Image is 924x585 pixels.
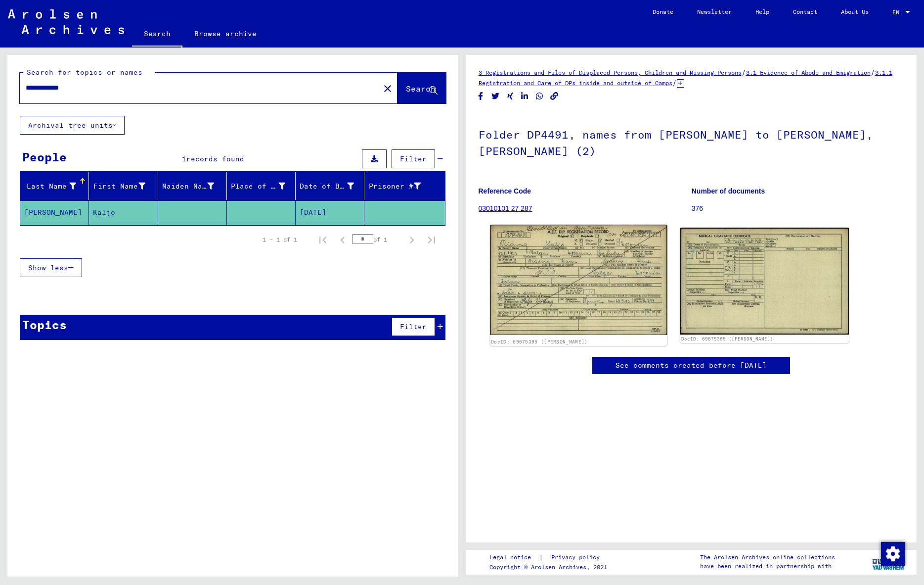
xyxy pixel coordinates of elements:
[870,549,907,574] img: yv_logo.png
[93,178,157,194] div: First Name
[313,230,333,249] button: First page
[20,116,125,135] button: Archival tree units
[28,263,68,272] span: Show less
[296,172,364,200] mat-header-cell: Date of Birth
[158,172,227,200] mat-header-cell: Maiden Name
[392,317,435,336] button: Filter
[490,90,501,102] button: Share on Twitter
[22,316,67,334] div: Topics
[182,22,268,46] a: Browse archive
[692,203,904,214] p: 376
[231,181,285,192] div: Place of Birth
[400,322,427,331] span: Filter
[479,204,532,212] a: 03010101 27 287
[881,542,905,566] img: Change consent
[400,154,427,163] span: Filter
[392,149,435,168] button: Filter
[680,228,849,335] img: 002.jpg
[93,181,145,192] div: First Name
[378,78,397,98] button: Clear
[406,84,436,94] span: Search
[368,181,420,192] div: Prisoner #
[491,339,587,344] a: DocID: 69675395 ([PERSON_NAME])
[89,172,158,200] mat-header-cell: First Name
[476,90,486,102] button: Share on Facebook
[263,235,297,244] div: 1 – 1 of 1
[742,68,746,77] span: /
[300,178,366,194] div: Date of Birth
[24,178,88,194] div: Last Name
[20,172,89,200] mat-header-cell: Last Name
[8,9,124,34] img: Arolsen_neg.svg
[22,148,67,166] div: People
[871,68,875,77] span: /
[489,552,539,563] a: Legal notice
[162,181,214,192] div: Maiden Name
[490,225,667,335] img: 001.jpg
[892,9,903,16] span: EN
[186,154,244,163] span: records found
[681,336,773,341] a: DocID: 69675395 ([PERSON_NAME])
[479,112,905,172] h1: Folder DP4491, names from [PERSON_NAME] to [PERSON_NAME], [PERSON_NAME] (2)
[746,69,871,76] a: 3.1 Evidence of Abode and Emigration
[227,172,296,200] mat-header-cell: Place of Birth
[182,154,186,163] span: 1
[505,90,516,102] button: Share on Xing
[20,200,89,225] mat-cell: [PERSON_NAME]
[352,235,402,244] div: of 1
[422,230,441,249] button: Last page
[296,200,364,225] mat-cell: [DATE]
[20,258,82,277] button: Show less
[27,68,142,77] mat-label: Search for topics or names
[397,73,446,103] button: Search
[382,83,394,95] mat-icon: close
[132,22,182,48] a: Search
[616,360,767,371] a: See comments created before [DATE]
[700,562,835,571] p: have been realized in partnership with
[700,553,835,562] p: The Arolsen Archives online collections
[489,552,612,563] div: |
[24,181,76,192] div: Last Name
[479,187,531,195] b: Reference Code
[89,200,158,225] mat-cell: Kaljo
[534,90,545,102] button: Share on WhatsApp
[333,230,352,249] button: Previous page
[543,552,612,563] a: Privacy policy
[231,178,298,194] div: Place of Birth
[520,90,530,102] button: Share on LinkedIn
[489,563,612,572] p: Copyright © Arolsen Archives, 2021
[162,178,226,194] div: Maiden Name
[549,90,560,102] button: Copy link
[300,181,354,192] div: Date of Birth
[479,69,742,76] a: 3 Registrations and Files of Displaced Persons, Children and Missing Persons
[368,178,433,194] div: Prisoner #
[402,230,422,249] button: Next page
[672,78,677,87] span: /
[692,187,765,195] b: Number of documents
[364,172,444,200] mat-header-cell: Prisoner #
